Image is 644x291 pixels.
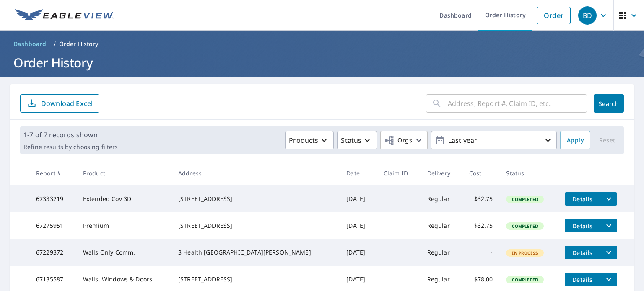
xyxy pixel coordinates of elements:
p: Last year [445,133,543,148]
span: Completed [507,196,543,202]
p: Status [341,135,361,145]
span: Search [600,100,617,108]
button: Download Excel [20,94,99,113]
span: Details [570,249,595,257]
td: $32.75 [462,212,499,239]
td: - [462,239,499,266]
span: Apply [567,135,584,146]
button: Orgs [380,131,428,149]
td: [DATE] [340,239,377,266]
div: [STREET_ADDRESS] [178,221,333,230]
td: [DATE] [340,212,377,239]
input: Address, Report #, Claim ID, etc. [448,92,587,115]
td: Regular [421,185,462,212]
td: 67333219 [29,185,76,212]
span: Details [570,222,595,230]
button: detailsBtn-67333219 [565,192,600,206]
td: 67229372 [29,239,76,266]
span: Dashboard [13,40,47,48]
th: Claim ID [377,161,421,185]
td: Regular [421,212,462,239]
h1: Order History [10,54,634,71]
th: Delivery [421,161,462,185]
th: Report # [29,161,76,185]
div: BD [578,6,597,25]
p: 1-7 of 7 records shown [23,130,118,140]
button: filesDropdownBtn-67135587 [600,273,617,286]
img: EV Logo [15,9,114,22]
span: In Process [507,250,543,256]
div: [STREET_ADDRESS] [178,195,333,203]
span: Completed [507,223,543,229]
p: Download Excel [41,99,93,108]
button: Last year [431,131,557,149]
button: filesDropdownBtn-67229372 [600,246,617,259]
th: Product [76,161,171,185]
div: [STREET_ADDRESS] [178,275,333,283]
nav: breadcrumb [10,37,634,51]
td: Walls Only Comm. [76,239,171,266]
th: Status [499,161,558,185]
div: 3 Health [GEOGRAPHIC_DATA][PERSON_NAME] [178,248,333,257]
button: detailsBtn-67275951 [565,219,600,232]
span: Details [570,276,595,283]
span: Completed [507,277,543,283]
p: Order History [59,40,99,48]
th: Date [340,161,377,185]
button: Search [594,94,624,113]
a: Order [537,7,571,24]
td: $32.75 [462,185,499,212]
th: Cost [462,161,499,185]
button: Apply [560,131,590,149]
li: / [53,39,56,49]
button: Status [337,131,377,149]
td: Premium [76,212,171,239]
a: Dashboard [10,37,50,51]
td: Regular [421,239,462,266]
button: detailsBtn-67229372 [565,246,600,259]
button: filesDropdownBtn-67275951 [600,219,617,232]
p: Refine results by choosing filters [23,143,118,151]
button: filesDropdownBtn-67333219 [600,192,617,206]
span: Details [570,195,595,203]
p: Products [289,135,318,145]
button: Products [285,131,334,149]
td: Extended Cov 3D [76,185,171,212]
td: [DATE] [340,185,377,212]
th: Address [171,161,340,185]
button: detailsBtn-67135587 [565,273,600,286]
span: Orgs [384,135,412,146]
td: 67275951 [29,212,76,239]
